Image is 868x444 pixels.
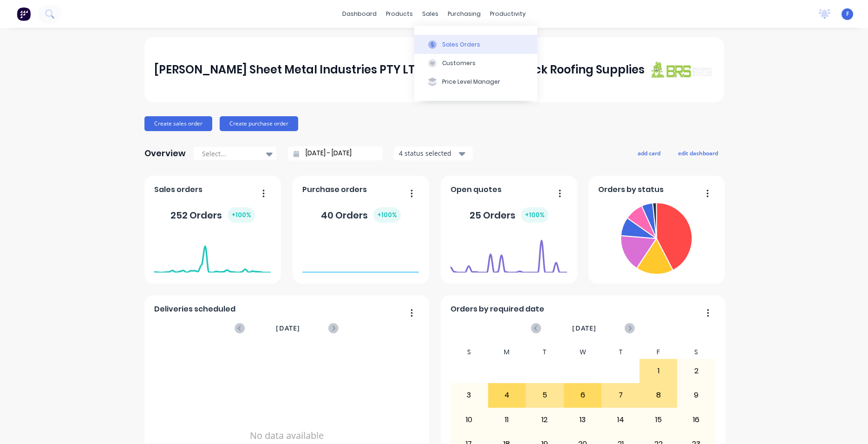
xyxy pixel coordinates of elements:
span: [DATE] [572,323,596,333]
div: Overview [144,144,186,163]
div: 10 [450,408,488,431]
div: Sales Orders [442,40,480,49]
span: Sales orders [154,184,202,195]
div: 7 [602,384,639,407]
button: Create sales order [144,116,212,131]
div: + 100 % [521,207,548,223]
div: S [450,345,488,359]
div: 15 [640,408,677,431]
span: [DATE] [276,323,300,333]
div: T [526,345,564,359]
img: J A Sheet Metal Industries PTY LTD trading as Brunswick Roofing Supplies [649,61,714,78]
div: 13 [564,408,601,431]
div: + 100 % [373,207,401,223]
div: 2 [678,359,715,383]
div: 5 [526,384,563,407]
div: Price Level Manager [442,78,500,86]
div: 3 [450,384,488,407]
div: 4 status selected [399,148,457,158]
div: Customers [442,59,476,67]
button: Price Level Manager [414,73,537,91]
button: Sales Orders [414,35,537,53]
div: 11 [489,408,526,431]
div: 4 [489,384,526,407]
div: 1 [640,359,677,383]
div: 252 Orders [170,207,255,223]
div: [PERSON_NAME] Sheet Metal Industries PTY LTD trading as Brunswick Roofing Supplies [154,60,645,79]
div: 8 [640,384,677,407]
button: 4 status selected [394,146,473,160]
button: Customers [414,54,537,73]
div: 6 [564,384,601,407]
div: F [640,345,678,359]
div: purchasing [443,7,485,21]
div: 14 [602,408,639,431]
div: 9 [678,384,715,407]
div: M [488,345,526,359]
span: Orders by status [598,184,664,195]
div: products [381,7,418,21]
span: Open quotes [450,184,502,195]
button: edit dashboard [672,147,724,159]
span: F [846,10,849,18]
div: S [677,345,715,359]
span: Purchase orders [302,184,367,195]
div: T [601,345,640,359]
div: sales [418,7,443,21]
div: 16 [678,408,715,431]
div: productivity [485,7,530,21]
div: + 100 % [228,207,255,223]
a: dashboard [338,7,381,21]
div: 25 Orders [470,207,548,223]
img: Factory [17,7,31,21]
button: add card [632,147,666,159]
div: W [564,345,602,359]
div: 40 Orders [321,207,401,223]
button: Create purchase order [220,116,298,131]
div: 12 [526,408,563,431]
